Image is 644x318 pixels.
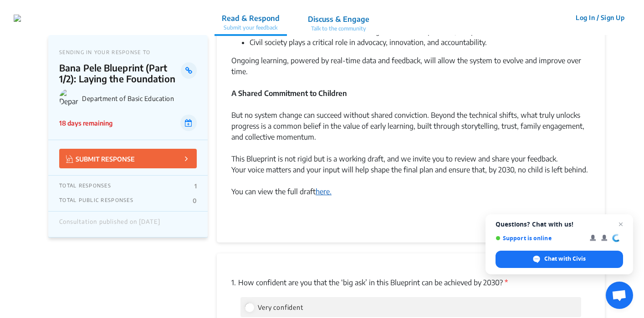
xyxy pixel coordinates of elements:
[82,95,197,102] p: Department of Basic Education
[59,218,160,230] div: Consultation published on [DATE]
[250,37,590,48] li: Civil society plays a critical role in advocacy, innovation, and accountability.
[59,62,181,84] p: Bana Pele Blueprint (Part 1/2): Laying the Foundation
[231,55,590,110] div: Ongoing learning, powered by real-time data and feedback, will allow the system to evolve and imp...
[193,197,197,204] p: 0
[308,14,369,25] p: Discuss & Engage
[59,89,78,108] img: Department of Basic Education logo
[245,303,253,311] input: Very confident
[570,10,630,25] button: Log In / Sign Up
[316,187,332,196] a: here.
[615,219,626,230] span: Close chat
[231,186,590,208] div: You can view the full draft
[14,15,21,22] img: r3bhv9o7vttlwasn7lg2llmba4yf
[59,149,197,168] button: SUBMIT RESPONSE
[66,155,73,163] img: Vector.jpg
[308,25,369,33] p: Talk to the community
[544,255,586,263] span: Chat with Civis
[258,303,303,311] span: Very confident
[59,182,111,190] p: TOTAL RESPONSES
[496,251,623,268] div: Chat with Civis
[59,197,133,204] p: TOTAL PUBLIC RESPONSES
[59,118,112,128] p: 18 days remaining
[66,153,135,164] p: SUBMIT RESPONSE
[194,182,197,190] p: 1
[231,110,590,153] div: But no system change can succeed without shared conviction. Beyond the technical shifts, what tru...
[231,278,236,287] span: 1.
[231,277,590,288] p: How confident are you that the ‘big ask’ in this Blueprint can be achieved by 2030?
[496,235,583,242] span: Support is online
[222,13,280,24] p: Read & Respond
[606,282,633,309] div: Open chat
[231,89,347,98] strong: A Shared Commitment to Children
[222,24,280,32] p: Submit your feedback
[59,49,197,55] p: SENDING IN YOUR RESPONSE TO
[496,221,623,228] span: Questions? Chat with us!
[231,153,590,164] div: This Blueprint is not rigid but is a working draft, and we invite you to review and share your fe...
[231,164,590,186] div: Your voice matters and your input will help shape the final plan and ensure that, by 2030, no chi...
